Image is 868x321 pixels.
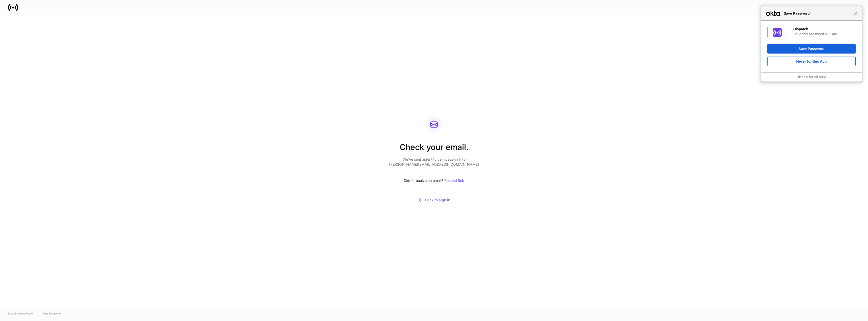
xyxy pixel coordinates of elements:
button: Back to sign in [389,194,479,206]
span: Close [854,11,858,15]
div: Save this password in Okta? [793,32,856,36]
div: Resend link [444,179,464,182]
a: Disable for all apps [796,75,826,79]
a: Data Disclaimer [43,311,62,315]
button: Resend link [444,175,464,186]
button: Save Password [767,44,856,54]
div: Back to sign in [418,197,450,203]
span: Save Password [781,10,854,16]
div: Dispatch [793,27,856,31]
p: We’ve sent a identity verification link to [PERSON_NAME][EMAIL_ADDRESS][DOMAIN_NAME] [389,157,479,167]
h2: Check your email. [389,142,479,157]
div: Didn’t receive an email? [389,175,479,186]
button: Never for this App [767,57,856,66]
img: IoaI0QAAAAZJREFUAwDpn500DgGa8wAAAABJRU5ErkJggg== [773,28,782,37]
span: © 2025 OneAdvisory [8,311,33,315]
